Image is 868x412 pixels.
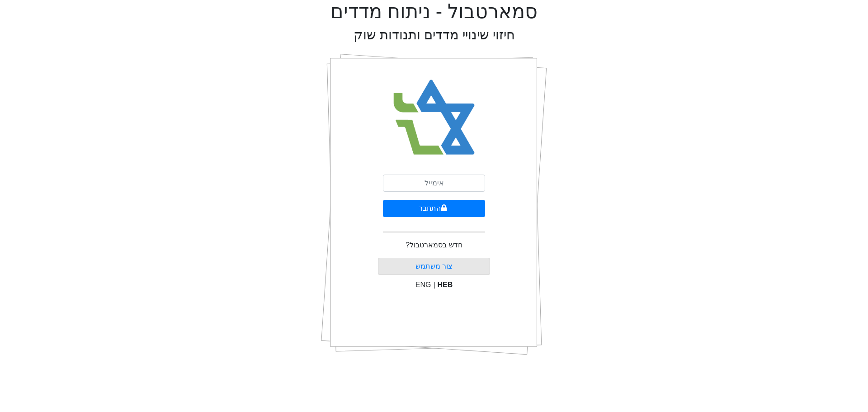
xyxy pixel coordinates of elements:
[383,200,485,217] button: התחבר
[406,240,462,251] p: חדש בסמארטבול?
[354,27,515,43] h2: חיזוי שינויי מדדים ותנודות שוק
[385,68,483,167] img: Smart Bull
[433,281,435,289] span: |
[438,281,453,289] span: HEB
[415,262,453,270] a: צור משתמש
[378,258,491,275] button: צור משתמש
[383,175,485,192] input: אימייל
[415,281,431,289] span: ENG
